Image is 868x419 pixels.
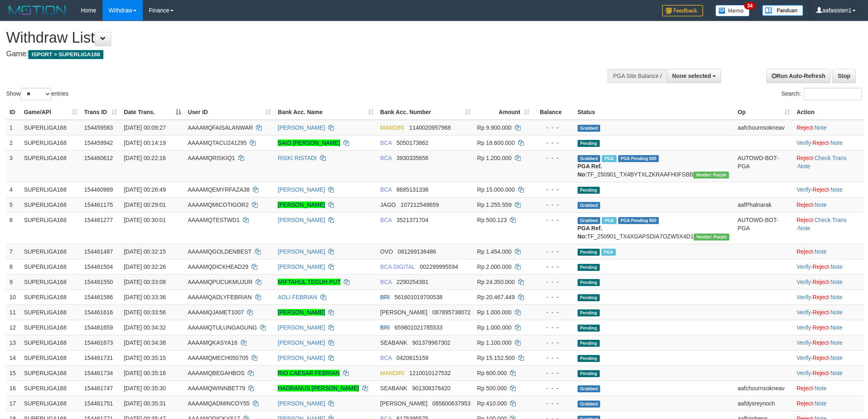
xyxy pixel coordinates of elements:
a: [PERSON_NAME] [278,186,325,193]
div: - - - [536,247,571,256]
td: 4 [6,182,21,197]
td: 10 [6,289,21,305]
a: Verify [797,309,811,316]
td: 8 [6,259,21,274]
span: Grabbed [578,385,601,392]
td: · [793,197,864,212]
td: aafdysreynoch [734,396,793,411]
span: [DATE] 00:33:56 [124,309,166,316]
span: BCA [380,186,392,193]
a: [PERSON_NAME] [278,309,325,316]
a: RISKI RISTADI [278,155,317,161]
span: Grabbed [578,125,601,132]
td: · · [793,320,864,335]
a: Note [830,294,843,300]
td: 13 [6,335,21,350]
span: Copy 3521371704 to clipboard [397,217,429,223]
td: 7 [6,244,21,259]
span: Pending [578,340,600,347]
span: AAAAMQJAMET1007 [188,309,244,316]
span: Pending [578,309,600,316]
div: - - - [536,139,571,147]
a: Reject [813,140,829,146]
a: Note [814,385,827,392]
img: Button%20Memo.svg [715,5,750,16]
span: AAAAMQBEGAHBOS [188,370,244,376]
td: SUPERLIGA168 [21,197,81,212]
td: aafchournsokneav [734,380,793,396]
div: - - - [536,354,571,362]
span: MANDIRI [380,370,404,376]
td: 2 [6,135,21,150]
div: PGA Site Balance / [608,69,667,83]
a: Verify [797,279,811,285]
span: Vendor URL: https://trx4.1velocity.biz [694,234,729,240]
span: Rp 600.000 [477,370,507,376]
span: [DATE] 00:34:38 [124,339,166,346]
span: [DATE] 00:35:15 [124,355,166,361]
a: Reject [797,217,813,223]
span: JAGO [380,201,396,208]
span: ISPORT > SUPERLIGA168 [28,50,103,59]
a: Reject [797,201,813,208]
span: Copy 0420615159 to clipboard [397,355,429,361]
a: Note [798,225,811,231]
h1: Withdraw List [6,30,571,46]
span: Rp 9.900.000 [477,124,512,131]
span: [DATE] 00:30:01 [124,217,166,223]
a: SAID [PERSON_NAME] [278,140,340,146]
div: - - - [536,308,571,316]
td: 11 [6,305,21,320]
span: Marked by aafnonsreyleab [602,155,616,162]
div: - - - [536,399,571,408]
td: · · [793,289,864,305]
span: Rp 1.000.000 [477,309,512,316]
span: AAAAMQTULUNGAGUNG [188,324,257,331]
a: Note [814,248,827,255]
div: - - - [536,369,571,377]
a: HADRANUS [PERSON_NAME] [278,385,359,392]
span: Copy 901308376420 to clipboard [412,385,450,392]
span: Copy 659801021785533 to clipboard [395,324,443,331]
span: Rp 15.152.500 [477,355,515,361]
span: PGA Pending [618,155,659,162]
img: Feedback.jpg [662,5,703,16]
span: 154461504 [84,263,113,270]
td: 14 [6,350,21,365]
span: 154459942 [84,140,113,146]
span: [DATE] 00:33:08 [124,279,166,285]
span: 154461751 [84,400,113,407]
td: 17 [6,396,21,411]
td: · · [793,350,864,365]
a: Reject [813,324,829,331]
span: [DATE] 00:35:30 [124,385,166,392]
a: [PERSON_NAME] [278,248,325,255]
span: [DATE] 00:35:31 [124,400,166,407]
span: 154461487 [84,248,113,255]
a: [PERSON_NAME] [278,324,325,331]
span: BCA [380,140,392,146]
td: · · [793,305,864,320]
th: Action [793,105,864,120]
a: Verify [797,324,811,331]
span: AAAAMQDICKHEAD29 [188,263,249,270]
td: SUPERLIGA168 [21,120,81,135]
a: Note [830,370,843,376]
a: Reject [813,263,829,270]
span: AAAAMQGOLDENBEST [188,248,251,255]
a: Reject [797,248,813,255]
td: SUPERLIGA168 [21,335,81,350]
td: SUPERLIGA168 [21,274,81,289]
a: Note [830,339,843,346]
a: Note [798,163,811,169]
a: Note [830,186,843,193]
th: Game/API: activate to sort column ascending [21,105,81,120]
span: PGA Pending [618,217,659,224]
a: Verify [797,294,811,300]
a: Note [830,324,843,331]
a: [PERSON_NAME] [278,400,325,407]
span: Copy 561601019700538 to clipboard [395,294,443,300]
span: SEABANK [380,339,407,346]
td: AUTOWD-BOT-PGA [734,150,793,182]
span: Rp 2.000.000 [477,263,512,270]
